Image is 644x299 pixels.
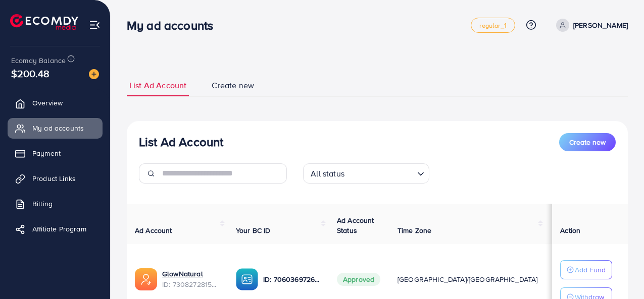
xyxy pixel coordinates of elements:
[303,163,429,184] div: Search for option
[32,173,76,184] span: Product Links
[348,164,413,181] input: Search for option
[479,22,506,29] span: regular_1
[32,98,63,108] span: Overview
[236,268,258,290] img: ic-ba-acc.ded83a64.svg
[11,66,49,81] span: $200.48
[135,225,172,235] span: Ad Account
[212,80,254,91] span: Create new
[471,18,515,33] a: regular_1
[309,166,346,181] span: All status
[10,14,78,30] img: logo
[32,199,53,209] span: Billing
[560,225,580,235] span: Action
[236,225,271,235] span: Your BC ID
[32,224,86,234] span: Affiliate Program
[8,219,103,239] a: Affiliate Program
[89,19,101,31] img: menu
[162,279,220,289] span: ID: 7308272815587983362
[560,260,612,279] button: Add Fund
[162,269,220,279] a: GlowNatural
[8,143,103,163] a: Payment
[569,137,606,147] span: Create new
[32,123,84,133] span: My ad accounts
[127,18,221,33] h3: My ad accounts
[8,194,103,214] a: Billing
[559,133,616,151] button: Create new
[552,19,628,32] a: [PERSON_NAME]
[135,268,157,290] img: ic-ads-acc.e4c84228.svg
[398,225,431,235] span: Time Zone
[162,269,220,289] div: <span class='underline'>GlowNatural</span></br>7308272815587983362
[573,19,628,31] p: [PERSON_NAME]
[139,135,223,149] h3: List Ad Account
[129,80,186,91] span: List Ad Account
[8,168,103,189] a: Product Links
[8,93,103,113] a: Overview
[11,55,66,66] span: Ecomdy Balance
[89,69,99,79] img: image
[263,273,321,285] p: ID: 7060369726882463746
[398,274,538,284] span: [GEOGRAPHIC_DATA]/[GEOGRAPHIC_DATA]
[8,118,103,138] a: My ad accounts
[32,148,61,158] span: Payment
[337,273,380,286] span: Approved
[575,264,606,276] p: Add Fund
[337,215,374,235] span: Ad Account Status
